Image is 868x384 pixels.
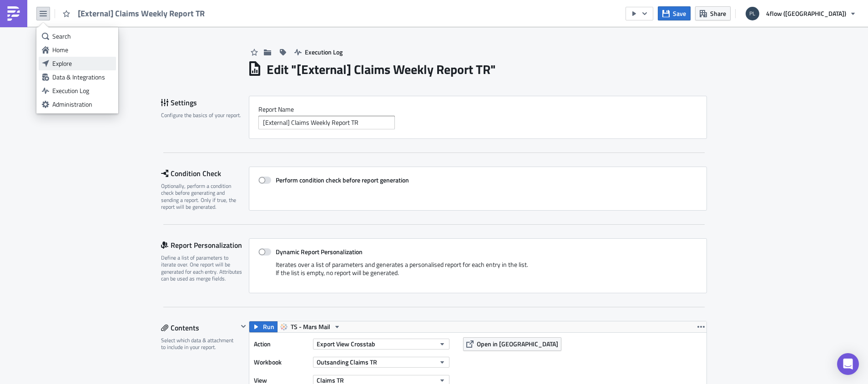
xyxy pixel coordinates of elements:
div: Search [52,32,113,41]
span: 4flow ([GEOGRAPHIC_DATA]) [766,9,846,18]
p: Hello, [4,4,434,11]
button: Share [695,6,731,20]
button: Outsanding Claims TR [313,357,449,368]
strong: Perform condition check before report generation [276,175,409,185]
button: Run [249,321,278,332]
span: Outsanding Claims TR [317,357,377,367]
p: 4flow Control Tower Freight Cost Team [4,34,434,41]
span: Export View Crosstab [317,339,375,349]
strong: Dynamic Report Personalization [276,247,363,256]
body: Rich Text Area. Press ALT-0 for help. [4,4,434,41]
label: Report Nam﻿e [258,105,697,113]
div: Administration [52,100,113,109]
div: Data & Integrations [52,73,113,82]
button: 4flow ([GEOGRAPHIC_DATA]) [740,4,861,24]
div: Home [52,45,113,54]
div: Execution Log [52,86,113,95]
div: Select which data & attachment to include in your report. [161,337,238,351]
span: TS - Mars Mail [291,321,330,332]
button: Open in [GEOGRAPHIC_DATA] [463,337,561,351]
img: Avatar [745,6,760,21]
div: Condition Check [161,167,249,180]
span: Open in [GEOGRAPHIC_DATA] [477,339,558,349]
span: Run [263,321,274,332]
span: [External] Claims Weekly Report TR [78,8,206,19]
div: Explore [52,59,113,68]
button: Save [658,6,691,20]
div: Configure the basics of your report. [161,112,243,118]
span: Save [673,9,686,18]
div: Open Intercom Messenger [837,353,859,375]
label: Action [254,337,308,351]
div: Optionally, perform a condition check before generating and sending a report. Only if true, the r... [161,182,243,211]
p: Best Regards, [4,24,434,31]
button: TS - Mars Mail [277,321,344,332]
p: Please find attached the weekly report of claims for Turkey [4,14,434,21]
h1: Edit " [External] Claims Weekly Report TR " [267,61,496,78]
label: Workbook [254,355,308,369]
button: Hide content [238,321,249,332]
span: Share [710,9,726,18]
img: PushMetrics [6,6,21,21]
div: Define a list of parameters to iterate over. One report will be generated for each entry. Attribu... [161,254,243,282]
button: Export View Crosstab [313,339,449,350]
div: Report Personalization [161,238,249,252]
div: Contents [161,321,238,335]
div: Iterates over a list of parameters and generates a personalised report for each entry in the list... [258,261,697,284]
button: Execution Log [290,45,347,59]
span: Execution Log [305,47,343,57]
div: Settings [161,96,249,109]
